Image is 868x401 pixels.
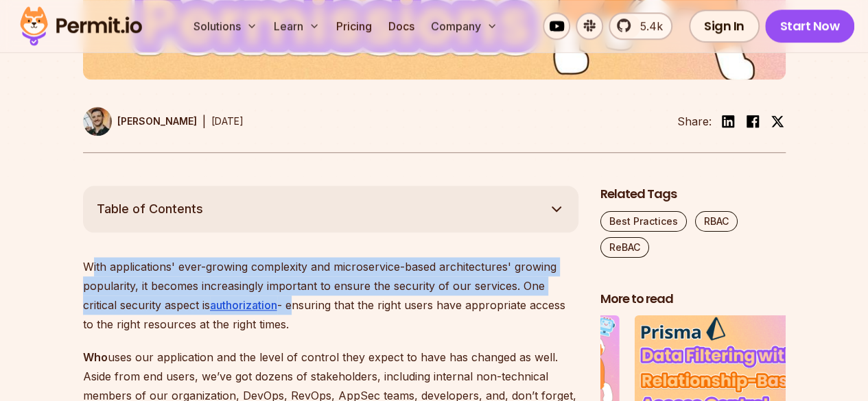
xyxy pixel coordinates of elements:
[677,113,712,130] li: Share:
[268,12,325,40] button: Learn
[97,199,203,219] span: Table of Contents
[83,186,578,232] button: Table of Contents
[744,113,761,130] img: facebook
[695,211,738,232] a: RBAC
[600,186,786,203] h2: Related Tags
[600,291,786,308] h2: More to read
[771,114,784,128] img: twitter
[689,10,760,42] a: Sign In
[211,115,244,127] time: [DATE]
[210,298,277,312] a: authorization
[83,107,112,136] img: Daniel Bass
[83,107,197,136] a: [PERSON_NAME]
[425,12,503,40] button: Company
[14,3,148,49] img: Permit logo
[83,350,108,364] strong: Who
[720,113,736,130] img: linkedin
[600,237,649,258] a: ReBAC
[83,257,578,334] p: With applications' ever-growing complexity and microservice-based architectures' growing populari...
[383,12,420,40] a: Docs
[331,12,377,40] a: Pricing
[202,113,206,130] div: |
[117,114,197,128] p: [PERSON_NAME]
[609,12,672,40] a: 5.4k
[600,211,687,232] a: Best Practices
[765,10,855,42] a: Start Now
[188,12,263,40] button: Solutions
[632,18,663,34] span: 5.4k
